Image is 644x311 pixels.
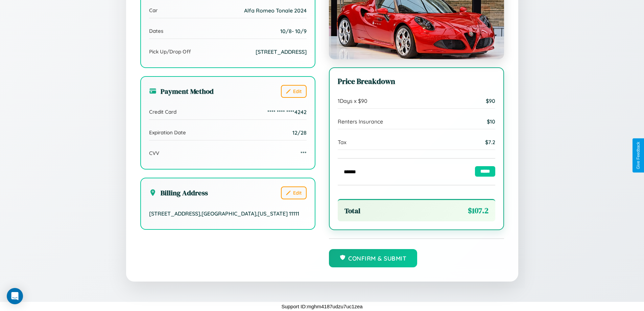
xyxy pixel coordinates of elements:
span: Credit Card [149,109,176,115]
span: 1 Days x $ 90 [338,97,367,104]
span: Renters Insurance [338,118,383,125]
span: Alfa Romeo Tonale 2024 [244,7,307,14]
span: [STREET_ADDRESS] , [GEOGRAPHIC_DATA] , [US_STATE] 11111 [149,210,299,217]
span: Tax [338,139,347,146]
p: Support ID: mghm4187udzu7uc1zea [281,302,362,311]
button: Confirm & Submit [329,249,418,267]
span: CVV [149,150,159,156]
span: $ 90 [486,97,495,104]
h3: Price Breakdown [338,76,495,87]
h3: Billing Address [149,188,208,198]
span: [STREET_ADDRESS] [256,48,307,55]
span: 12/28 [292,129,307,136]
span: Car [149,7,158,14]
span: 10 / 8 - 10 / 9 [280,28,307,35]
h3: Payment Method [149,86,214,96]
button: Edit [281,85,307,98]
span: Pick Up/Drop Off [149,48,191,55]
span: $ 10 [487,118,495,125]
span: $ 7.2 [485,139,495,146]
span: Dates [149,28,163,34]
button: Edit [281,186,307,199]
span: Expiration Date [149,129,186,136]
div: Open Intercom Messenger [7,288,23,304]
span: $ 107.2 [468,205,488,216]
span: Total [344,206,360,216]
div: Give Feedback [636,142,641,169]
